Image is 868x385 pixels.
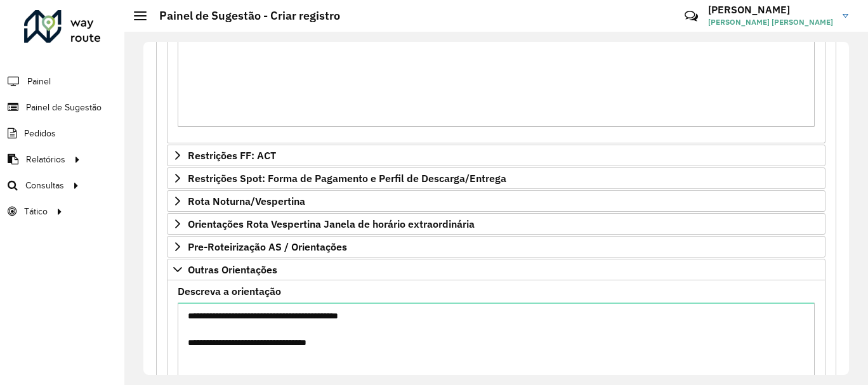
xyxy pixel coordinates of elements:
[25,179,64,192] span: Consultas
[167,236,825,258] a: Pre-Roteirização AS / Orientações
[147,9,340,23] h2: Painel de Sugestão - Criar registro
[708,4,833,16] h3: [PERSON_NAME]
[24,127,56,140] span: Pedidos
[188,196,305,206] span: Rota Noturna/Vespertina
[167,145,825,166] a: Restrições FF: ACT
[678,3,705,30] a: Contato Rápido
[188,242,347,252] span: Pre-Roteirização AS / Orientações
[167,167,825,189] a: Restrições Spot: Forma de Pagamento e Perfil de Descarga/Entrega
[24,205,48,218] span: Tático
[167,190,825,212] a: Rota Noturna/Vespertina
[167,259,825,280] a: Outras Orientações
[188,219,475,229] span: Orientações Rota Vespertina Janela de horário extraordinária
[188,264,277,275] span: Outras Orientações
[188,150,276,160] span: Restrições FF: ACT
[26,101,102,114] span: Painel de Sugestão
[167,213,825,235] a: Orientações Rota Vespertina Janela de horário extraordinária
[27,75,51,88] span: Painel
[178,284,281,299] label: Descreva a orientação
[708,16,833,28] span: [PERSON_NAME] [PERSON_NAME]
[26,153,65,166] span: Relatórios
[188,173,506,183] span: Restrições Spot: Forma de Pagamento e Perfil de Descarga/Entrega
